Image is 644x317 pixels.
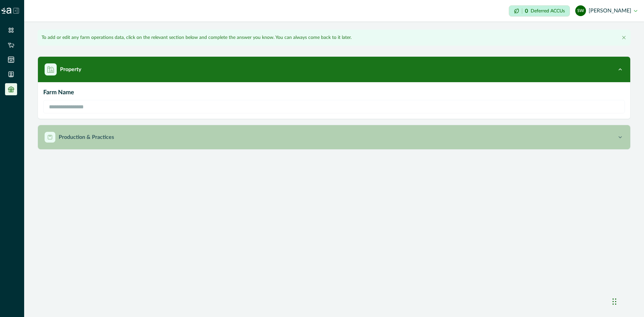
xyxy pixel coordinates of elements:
p: Production & Practices [59,133,114,141]
div: Property [38,82,630,119]
img: Logo [1,8,11,14]
iframe: Chat Widget [610,285,644,317]
p: To add or edit any farm operations data, click on the relevant section below and complete the ans... [42,34,352,41]
button: Stephen Warnken[PERSON_NAME] [575,3,637,19]
p: 0 [525,8,528,14]
div: Drag [612,292,616,312]
button: Production & Practices [38,125,630,149]
p: Property [60,65,81,73]
p: Farm Name [43,88,625,97]
button: Close [620,34,628,42]
p: Deferred ACCUs [531,8,565,13]
button: Property [38,57,630,82]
